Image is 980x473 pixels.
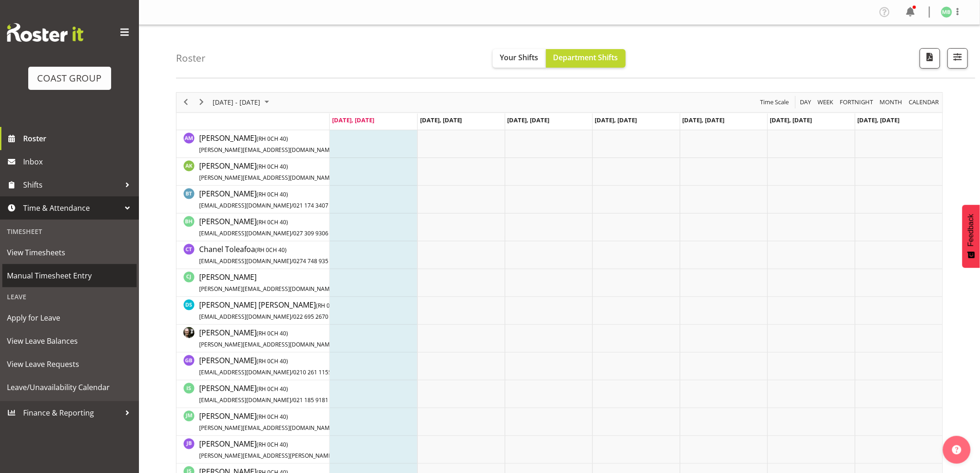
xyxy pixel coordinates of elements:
[7,334,132,348] span: View Leave Balances
[199,132,372,155] a: [PERSON_NAME](RH 0CH 40)[PERSON_NAME][EMAIL_ADDRESS][DOMAIN_NAME]
[257,329,288,337] span: ( CH 40)
[7,269,132,283] span: Manual Timesheet Entry
[293,202,328,209] span: 021 174 3407
[199,146,335,154] span: [PERSON_NAME][EMAIL_ADDRESS][DOMAIN_NAME]
[23,201,120,215] span: Time & Attendance
[293,229,328,237] span: 027 309 9306
[817,96,835,108] span: Week
[176,297,330,325] td: Darren Shiu Lun Lau resource
[2,376,137,399] a: Leave/Unavailability Calendar
[176,353,330,380] td: Gene Burton resource
[199,327,369,349] a: [PERSON_NAME](RH 0CH 40)[PERSON_NAME][EMAIL_ADDRESS][DOMAIN_NAME]
[199,424,335,432] span: [PERSON_NAME][EMAIL_ADDRESS][DOMAIN_NAME]
[257,135,288,143] span: ( CH 40)
[7,23,83,42] img: Rosterit website logo
[211,96,273,108] button: August 2025
[257,163,288,170] span: ( CH 40)
[199,189,328,210] span: [PERSON_NAME]
[255,246,287,254] span: ( CH 40)
[508,116,550,124] span: [DATE], [DATE]
[293,396,328,404] span: 021 185 9181
[293,313,328,321] span: 022 695 2670
[879,96,905,108] button: Timeline Month
[500,52,539,63] span: Your Shifts
[7,380,132,394] span: Leave/Unavailability Calendar
[291,257,293,265] span: /
[799,96,812,108] span: Day
[199,133,372,154] span: [PERSON_NAME]
[962,205,980,268] button: Feedback - Show survey
[839,96,875,108] button: Fortnight
[257,441,288,448] span: ( CH 40)
[176,380,330,408] td: Ian Simpson resource
[760,96,790,108] span: Time Scale
[257,385,288,393] span: ( CH 40)
[176,241,330,269] td: Chanel Toleafoa resource
[257,413,288,421] span: ( CH 40)
[291,229,293,237] span: /
[858,116,900,124] span: [DATE], [DATE]
[23,178,120,192] span: Shifts
[258,135,270,143] span: RH 0
[199,299,347,322] a: [PERSON_NAME] [PERSON_NAME](RH 0CH 40)[EMAIL_ADDRESS][DOMAIN_NAME]/022 695 2670
[258,218,270,226] span: RH 0
[257,246,269,254] span: RH 0
[38,71,102,85] div: COAST GROUP
[199,216,328,238] span: [PERSON_NAME]
[2,329,137,353] a: View Leave Balances
[318,302,330,309] span: RH 0
[199,244,328,265] span: Chanel Toleafoa
[199,396,291,404] span: [EMAIL_ADDRESS][DOMAIN_NAME]
[199,160,369,183] a: [PERSON_NAME](RH 0CH 40)[PERSON_NAME][EMAIL_ADDRESS][DOMAIN_NAME]
[2,264,137,287] a: Manual Timesheet Entry
[948,48,968,69] button: Filter Shifts
[553,52,618,63] span: Department Shifts
[2,287,137,306] div: Leave
[199,229,291,237] span: [EMAIL_ADDRESS][DOMAIN_NAME]
[908,96,940,108] span: calendar
[952,445,961,454] img: help-xxl-2.png
[291,368,293,376] span: /
[199,271,372,294] a: [PERSON_NAME][PERSON_NAME][EMAIL_ADDRESS][DOMAIN_NAME]
[199,355,332,377] span: [PERSON_NAME]
[920,48,940,69] button: Download a PDF of the roster according to the set date range.
[176,53,206,63] h4: Roster
[194,93,209,112] div: next period
[291,396,293,404] span: /
[199,438,415,460] a: [PERSON_NAME](RH 0CH 40)[PERSON_NAME][EMAIL_ADDRESS][PERSON_NAME][DOMAIN_NAME]
[199,161,369,182] span: [PERSON_NAME]
[2,306,137,329] a: Apply for Leave
[258,357,270,365] span: RH 0
[258,190,270,198] span: RH 0
[23,406,120,420] span: Finance & Reporting
[879,96,904,108] span: Month
[595,116,637,124] span: [DATE], [DATE]
[546,49,626,68] button: Department Shifts
[176,130,330,158] td: Andrew McFadzean resource
[199,410,369,433] a: [PERSON_NAME](RH 0CH 40)[PERSON_NAME][EMAIL_ADDRESS][DOMAIN_NAME]
[199,272,372,293] span: [PERSON_NAME]
[258,163,270,170] span: RH 0
[199,368,291,376] span: [EMAIL_ADDRESS][DOMAIN_NAME]
[257,190,288,198] span: ( CH 40)
[683,116,725,124] span: [DATE], [DATE]
[199,411,369,432] span: [PERSON_NAME]
[258,441,270,448] span: RH 0
[293,368,332,376] span: 0210 261 1155
[180,96,192,108] button: Previous
[2,222,137,241] div: Timesheet
[199,257,291,265] span: [EMAIL_ADDRESS][DOMAIN_NAME]
[967,214,975,246] span: Feedback
[178,93,194,112] div: previous period
[176,269,330,297] td: Craig Jenkins resource
[199,244,328,266] a: Chanel Toleafoa(RH 0CH 40)[EMAIL_ADDRESS][DOMAIN_NAME]/0274 748 935
[199,383,328,404] span: [PERSON_NAME]
[199,313,291,321] span: [EMAIL_ADDRESS][DOMAIN_NAME]
[199,216,328,238] a: [PERSON_NAME](RH 0CH 40)[EMAIL_ADDRESS][DOMAIN_NAME]/027 309 9306
[199,174,335,182] span: [PERSON_NAME][EMAIL_ADDRESS][DOMAIN_NAME]
[941,6,952,18] img: mike-bullock1158.jpg
[839,96,874,108] span: Fortnight
[176,186,330,214] td: Benjamin Thomas Geden resource
[316,302,347,309] span: ( CH 40)
[817,96,836,108] button: Timeline Week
